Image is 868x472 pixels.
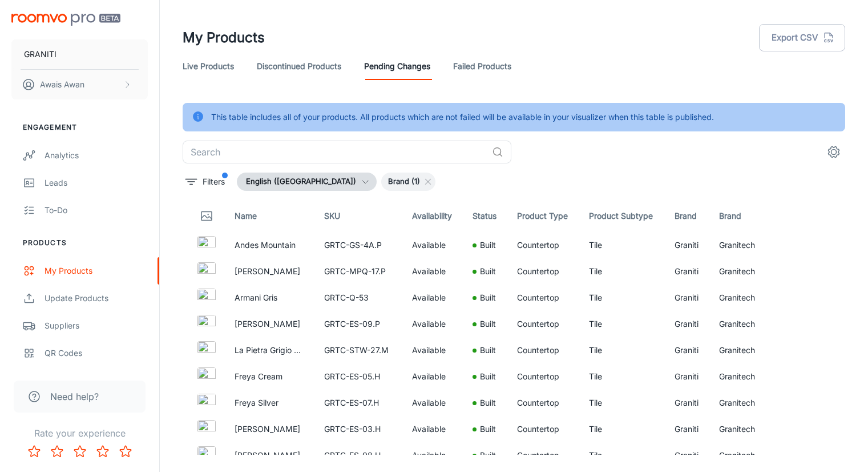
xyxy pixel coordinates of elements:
th: Name [225,200,315,232]
p: [PERSON_NAME] [235,423,306,435]
p: Rate your experience [9,426,150,440]
button: Rate 4 star [91,440,114,463]
th: SKU [315,200,403,232]
td: Available [403,416,464,442]
button: Rate 2 star [46,440,68,463]
td: Granitech [710,311,766,337]
td: Tile [580,311,665,337]
td: Countertop [508,442,580,469]
button: Rate 5 star [114,440,137,463]
td: Countertop [508,232,580,258]
td: GRTC-MPQ-17.P [315,258,403,285]
p: Armani Gris [235,291,306,304]
td: Available [403,337,464,363]
td: Granitech [710,363,766,390]
div: Leads [45,177,148,189]
th: Availability [403,200,464,232]
td: Tile [580,416,665,442]
button: GRANITI [11,39,148,69]
th: Brand [710,200,766,232]
td: Available [403,311,464,337]
td: Tile [580,285,665,311]
td: GRTC-ES-07.H [315,390,403,416]
p: [PERSON_NAME] [235,265,306,278]
p: Built [480,397,496,409]
p: Built [480,423,496,435]
td: Graniti [665,311,709,337]
div: Analytics [45,149,148,162]
div: My Products [45,265,148,277]
td: Graniti [665,232,709,258]
td: Graniti [665,363,709,390]
a: Discontinued Products [257,53,341,80]
div: To-do [45,204,148,217]
button: Export CSV [759,24,845,51]
p: Built [480,291,496,304]
div: Update Products [45,292,148,305]
p: GRANITI [24,48,56,61]
p: Built [480,265,496,278]
td: GRTC-STW-27.M [315,337,403,363]
td: Tile [580,363,665,390]
td: Granitech [710,258,766,285]
td: Tile [580,258,665,285]
td: Graniti [665,390,709,416]
span: Need help? [50,390,99,403]
div: QR Codes [45,347,148,359]
input: Search [183,141,487,163]
td: GRTC-ES-03.H [315,416,403,442]
div: Brand (1) [381,173,435,191]
img: Roomvo PRO Beta [11,14,120,26]
td: GRTC-Q-53 [315,285,403,311]
td: Available [403,442,464,469]
td: Tile [580,442,665,469]
p: [PERSON_NAME] [235,449,306,462]
span: Brand (1) [381,176,427,187]
th: Product Subtype [580,200,665,232]
p: Freya Cream [235,370,306,383]
td: Granitech [710,416,766,442]
div: This table includes all of your products. All products which are not failed will be available in ... [211,106,714,128]
td: GRTC-ES-09.P [315,311,403,337]
h1: My Products [183,27,265,48]
a: Failed Products [453,53,511,80]
a: Pending Changes [364,53,430,80]
th: Product Type [508,200,580,232]
td: Countertop [508,337,580,363]
p: Built [480,318,496,330]
td: Graniti [665,442,709,469]
p: La Pietra Grigio Di Pietra [235,344,306,357]
td: Available [403,232,464,258]
td: Tile [580,390,665,416]
td: Countertop [508,311,580,337]
td: Granitech [710,232,766,258]
td: Graniti [665,416,709,442]
td: Countertop [508,416,580,442]
button: Awais Awan [11,70,148,99]
th: Brand [665,200,709,232]
button: Rate 3 star [68,440,91,463]
td: Tile [580,232,665,258]
p: Built [480,344,496,357]
p: Filters [203,175,225,188]
td: GRTC-ES-05.H [315,363,403,390]
a: Live Products [183,53,234,80]
td: Graniti [665,285,709,311]
td: Available [403,258,464,285]
button: Rate 1 star [23,440,46,463]
button: filter [183,173,228,191]
td: Graniti [665,258,709,285]
td: Graniti [665,337,709,363]
p: Built [480,239,496,251]
th: Status [463,200,507,232]
button: settings [822,141,845,163]
div: Suppliers [45,319,148,332]
td: Countertop [508,363,580,390]
p: Awais Awan [40,78,84,91]
svg: Thumbnail [200,209,213,223]
td: Available [403,390,464,416]
td: Granitech [710,285,766,311]
td: Countertop [508,258,580,285]
td: GRTC-GS-4A.P [315,232,403,258]
td: Granitech [710,442,766,469]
